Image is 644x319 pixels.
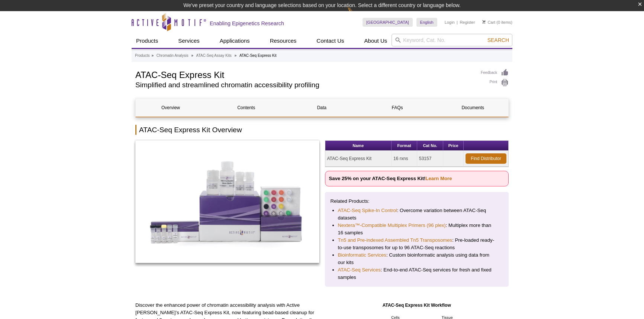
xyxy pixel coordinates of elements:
a: ATAC-Seq Assay Kits [196,52,232,59]
li: : Overcome variation between ATAC-Seq datasets [338,207,496,222]
a: Services [174,34,204,48]
a: Feedback [481,69,509,77]
li: | [457,18,458,27]
a: Overview [136,99,206,117]
a: Login [445,20,455,25]
img: Change Here [347,6,367,23]
td: 53157 [417,151,443,167]
a: Resources [265,34,301,48]
li: » [151,53,154,58]
a: ATAC-Seq Services [338,266,381,274]
a: Tn5 and Pre-indexed Assembled Tn5 Transposomes [338,237,453,244]
strong: Save 25% on your ATAC-Seq Express Kit! [329,176,452,181]
a: Find Distributor [466,153,506,164]
a: Data [287,99,357,117]
li: : Pre-loaded ready-to-use transposomes for up to 96 ATAC-Seq reactions [338,237,496,251]
li: ATAC-Seq Express Kit [239,53,277,58]
a: [GEOGRAPHIC_DATA] [363,18,413,27]
a: English [416,18,437,27]
img: ATAC-Seq Express Kit [135,140,319,263]
h2: Simplified and streamlined chromatin accessibility profiling [135,82,473,88]
a: Learn More [425,176,452,181]
th: Cat No. [417,141,443,151]
li: : Multiplex more than 16 samples [338,222,496,237]
strong: ATAC-Seq Express Kit Workflow [383,303,451,308]
a: Documents [438,99,508,117]
h2: Enabling Epigenetics Research [210,20,284,27]
a: Nextera™-Compatible Multiplex Primers (96 plex) [338,222,446,229]
td: ATAC-Seq Express Kit [325,151,392,167]
li: » [191,53,193,58]
h1: ATAC-Seq Express Kit [135,69,473,80]
img: Your Cart [482,20,486,24]
li: » [235,53,237,58]
a: Applications [215,34,254,48]
a: Bioinformatic Services [338,251,386,259]
th: Price [443,141,464,151]
a: Products [132,34,162,48]
a: Chromatin Analysis [157,52,189,59]
a: Products [135,52,149,59]
input: Keyword, Cat. No. [392,34,512,46]
td: 16 rxns [392,151,417,167]
h2: ATAC-Seq Express Kit Overview [135,125,509,135]
a: Register [460,20,475,25]
a: Contents [211,99,281,117]
a: ATAC-Seq Spike-In Control [338,207,397,214]
span: Search [487,37,509,43]
button: Search [485,37,511,43]
li: : Custom bioinformatic analysis using data from our kits [338,251,496,266]
a: FAQs [363,99,432,117]
th: Name [325,141,392,151]
p: Related Products: [331,198,503,205]
li: : End-to-end ATAC-Seq services for fresh and fixed samples [338,266,496,281]
a: Cart [482,20,495,25]
a: Print [481,79,509,87]
th: Format [392,141,417,151]
a: Contact Us [312,34,348,48]
a: About Us [360,34,392,48]
li: (0 items) [482,18,512,27]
